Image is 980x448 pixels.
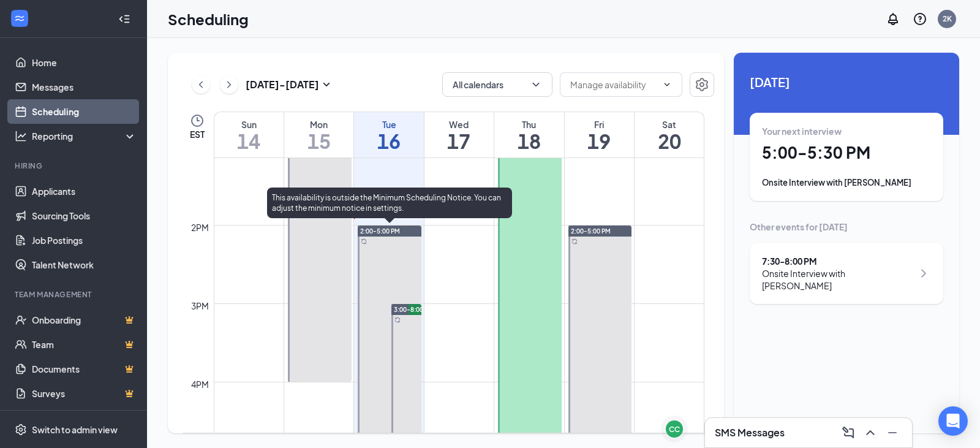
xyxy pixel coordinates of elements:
[32,99,137,124] a: Scheduling
[189,378,211,391] div: 4pm
[494,118,563,131] div: Thu
[354,112,423,158] a: September 16, 2025
[913,12,927,26] svg: QuestionInfo
[32,50,137,75] a: Home
[284,118,353,131] div: Mon
[32,179,137,203] a: Applicants
[916,266,931,281] svg: ChevronRight
[424,112,494,158] a: September 17, 2025
[424,118,494,131] div: Wed
[319,77,334,92] svg: SmallChevronDown
[863,425,878,440] svg: ChevronUp
[214,112,284,158] a: September 14, 2025
[284,131,353,151] h1: 15
[32,252,137,277] a: Talent Network
[442,72,552,97] button: All calendarsChevronDown
[565,118,634,131] div: Fri
[861,423,880,442] button: ChevronUp
[883,423,902,442] button: Minimize
[762,267,913,292] div: Onsite Interview with [PERSON_NAME]
[565,131,634,151] h1: 19
[192,75,210,94] button: ChevronLeft
[662,80,672,89] svg: ChevronDown
[570,78,657,91] input: Manage availability
[690,72,714,97] button: Settings
[841,425,856,440] svg: ComposeMessage
[571,227,611,235] span: 2:00-5:00 PM
[635,118,704,131] div: Sat
[354,131,423,151] h1: 16
[15,161,134,171] div: Hiring
[635,112,704,158] a: September 20, 2025
[32,130,137,142] div: Reporting
[494,131,563,151] h1: 18
[32,203,137,228] a: Sourcing Tools
[394,317,401,323] svg: Sync
[762,142,931,163] h1: 5:00 - 5:30 PM
[886,12,900,26] svg: Notifications
[750,72,943,91] span: [DATE]
[32,75,137,99] a: Messages
[32,357,137,381] a: DocumentsCrown
[190,128,205,140] span: EST
[565,112,634,158] a: September 19, 2025
[669,424,680,435] div: CC
[715,426,785,439] h3: SMS Messages
[361,238,367,245] svg: Sync
[839,423,858,442] button: ComposeMessage
[938,406,968,436] div: Open Intercom Messenger
[214,118,284,131] div: Sun
[762,125,931,137] div: Your next interview
[13,12,26,25] svg: WorkstreamLogo
[354,118,423,131] div: Tue
[494,112,563,158] a: September 18, 2025
[360,227,400,235] span: 2:00-5:00 PM
[189,299,211,313] div: 3pm
[195,77,207,92] svg: ChevronLeft
[32,228,137,252] a: Job Postings
[267,188,512,218] div: This availability is outside the Minimum Scheduling Notice. You can adjust the minimum notice in ...
[32,381,137,406] a: SurveysCrown
[15,130,27,142] svg: Analysis
[15,289,134,300] div: Team Management
[424,131,494,151] h1: 17
[223,77,235,92] svg: ChevronRight
[220,75,238,94] button: ChevronRight
[32,332,137,357] a: TeamCrown
[762,177,931,189] div: Onsite Interview with [PERSON_NAME]
[190,113,205,128] svg: Clock
[762,255,913,267] div: 7:30 - 8:00 PM
[168,9,249,29] h1: Scheduling
[635,131,704,151] h1: 20
[885,425,900,440] svg: Minimize
[15,423,27,436] svg: Settings
[214,131,284,151] h1: 14
[695,77,709,92] svg: Settings
[32,308,137,332] a: OnboardingCrown
[943,13,952,24] div: 2K
[750,221,943,233] div: Other events for [DATE]
[246,78,319,91] h3: [DATE] - [DATE]
[394,305,434,314] span: 3:00-8:00 PM
[118,13,130,25] svg: Collapse
[284,112,353,158] a: September 15, 2025
[32,423,118,436] div: Switch to admin view
[189,221,211,234] div: 2pm
[530,78,542,91] svg: ChevronDown
[571,238,578,245] svg: Sync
